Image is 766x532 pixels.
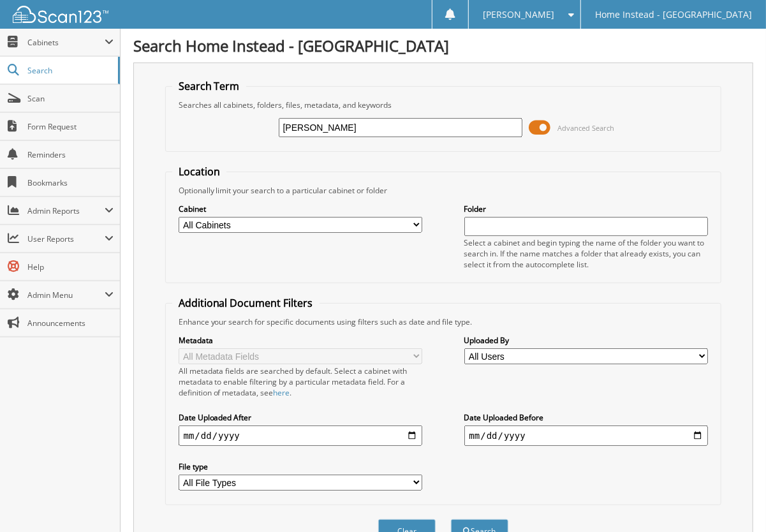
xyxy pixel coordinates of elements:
span: Cabinets [27,37,105,48]
span: Announcements [27,318,114,329]
span: Form Request [27,121,114,132]
span: Help [27,262,114,272]
span: Admin Reports [27,205,105,216]
span: Admin Menu [27,290,105,300]
legend: Additional Document Filters [172,296,320,310]
span: User Reports [27,233,105,244]
h1: Search Home Instead - [GEOGRAPHIC_DATA] [133,35,753,56]
span: [PERSON_NAME] [483,11,554,18]
span: Advanced Search [557,123,614,133]
span: Home Instead - [GEOGRAPHIC_DATA] [595,11,752,18]
label: Cabinet [179,203,423,214]
div: All metadata fields are searched by default. Select a cabinet with metadata to enable filtering b... [179,366,423,398]
label: Metadata [179,335,423,346]
div: Searches all cabinets, folders, files, metadata, and keywords [172,100,715,110]
label: Uploaded By [464,335,709,346]
legend: Search Term [172,79,246,93]
input: end [464,425,709,446]
span: Scan [27,93,114,104]
div: Select a cabinet and begin typing the name of the folder you want to search in. If the name match... [464,237,709,270]
span: Reminders [27,149,114,160]
a: here [274,387,290,398]
label: Folder [464,203,709,214]
span: Search [27,65,112,76]
input: start [179,425,423,446]
iframe: Chat Widget [702,471,766,532]
span: Bookmarks [27,177,114,188]
legend: Location [172,165,226,179]
label: File type [179,461,423,472]
label: Date Uploaded Before [464,412,709,423]
img: scan123-logo-white.svg [13,6,108,23]
div: Optionally limit your search to a particular cabinet or folder [172,185,715,196]
label: Date Uploaded After [179,412,423,423]
div: Enhance your search for specific documents using filters such as date and file type. [172,316,715,327]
